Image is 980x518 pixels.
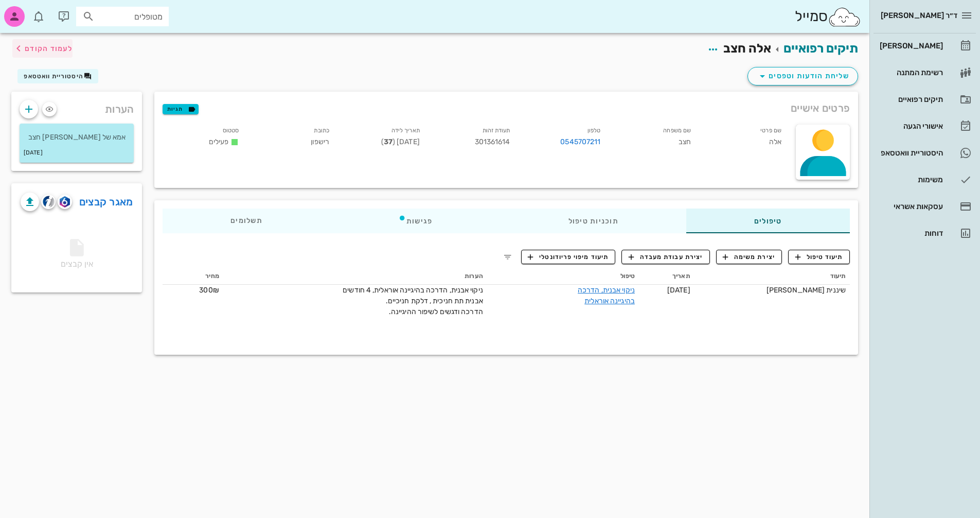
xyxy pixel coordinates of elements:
[621,250,709,264] button: יצירת עבודת מעבדה
[230,217,262,225] span: תשלומים
[223,268,487,285] th: הערות
[629,252,703,262] span: יצירת עבודת מעבדה
[881,11,957,20] span: ד״ר [PERSON_NAME]
[723,41,771,56] span: אלה חצב
[28,132,126,143] p: אמא של [PERSON_NAME] חצב
[24,73,83,80] span: היסטוריית וואטסאפ
[578,286,635,305] a: ניקוי אבנית, הדרכה בהיגיינה אוראלית
[61,242,93,269] span: אין קבצים
[11,92,142,122] div: הערות
[311,137,329,146] span: רישפון
[163,268,223,285] th: מחיר
[391,127,420,134] small: תאריך לידה
[223,127,239,134] small: סטטוס
[878,149,943,157] div: היסטוריית וואטסאפ
[475,137,510,146] span: 301361614
[487,268,639,285] th: טיפול
[878,42,943,50] div: [PERSON_NAME]
[163,104,199,114] button: תגיות
[314,127,329,134] small: כתובת
[209,137,229,146] span: פעילים
[343,286,483,316] span: ניקוי אבנית, הדרכה בהיגיינה אוראלית, 4 חודשים אבנית תת חניכית , דלקת חניכיים. הדרכה ודגשים לשיפור...
[639,268,694,285] th: תאריך
[760,127,781,134] small: שם פרטי
[878,95,943,103] div: תיקים רפואיים
[41,195,56,209] button: cliniview logo
[716,250,782,264] button: יצירת משימה
[694,268,850,285] th: תיעוד
[878,202,943,211] div: עסקאות אשראי
[828,7,861,27] img: SmileCloud logo
[587,127,601,134] small: טלפון
[501,209,686,233] div: תוכניות טיפול
[663,127,691,134] small: שם משפחה
[560,136,600,148] a: 0545707211
[874,221,976,246] a: דוחות
[874,194,976,219] a: עסקאות אשראי
[874,114,976,139] a: אישורי הגעה
[199,286,219,295] span: 300₪
[58,195,72,209] button: romexis logo
[795,6,861,28] div: סמייל
[30,8,37,14] span: תג
[12,39,73,58] button: לעמוד הקודם
[609,123,699,154] div: חצב
[723,252,775,262] span: יצירת משימה
[699,285,846,296] div: שיננית [PERSON_NAME]
[521,250,616,264] button: תיעוד מיפוי פריודונטלי
[878,229,943,237] div: דוחות
[878,176,943,184] div: משימות
[795,252,843,262] span: תיעוד טיפול
[667,286,690,295] span: [DATE]
[24,147,43,159] small: [DATE]
[167,105,194,114] span: תגיות
[874,167,976,192] a: משימות
[783,41,858,56] a: תיקים רפואיים
[384,137,393,146] strong: 37
[791,100,850,116] span: פרטים אישיים
[747,67,858,85] button: שליחת הודעות וטפסים
[17,69,98,83] button: היסטוריית וואטסאפ
[699,123,790,154] div: אלה
[756,70,849,82] span: שליחת הודעות וטפסים
[330,209,501,233] div: פגישות
[874,33,976,58] a: [PERSON_NAME]
[686,209,850,233] div: טיפולים
[874,87,976,112] a: תיקים רפואיים
[381,137,420,146] span: [DATE] ( )
[60,196,69,208] img: romexis logo
[43,196,55,208] img: cliniview logo
[25,44,73,53] span: לעמוד הקודם
[878,68,943,77] div: רשימת המתנה
[874,141,976,165] a: היסטוריית וואטסאפ
[874,60,976,85] a: רשימת המתנה
[788,250,850,264] button: תיעוד טיפול
[878,122,943,130] div: אישורי הגעה
[528,252,609,262] span: תיעוד מיפוי פריודונטלי
[79,194,133,210] a: מאגר קבצים
[483,127,510,134] small: תעודת זהות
